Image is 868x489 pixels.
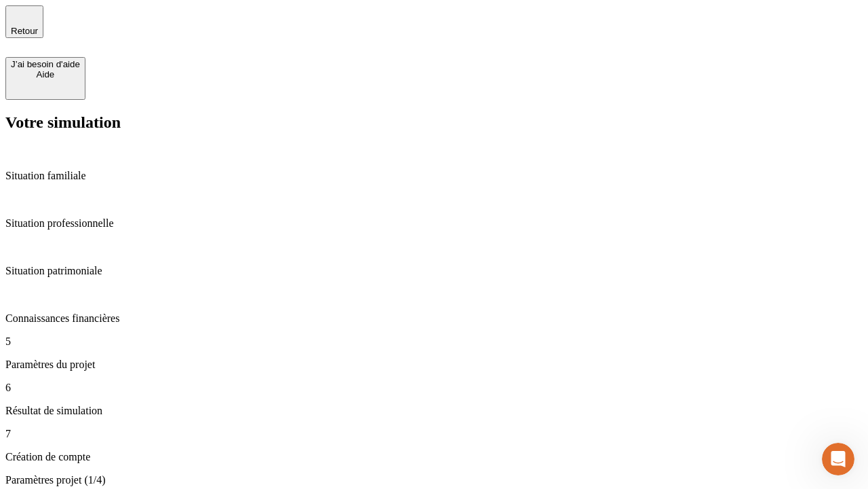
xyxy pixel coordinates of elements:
p: Situation professionnelle [5,217,863,230]
p: Résultat de simulation [5,405,863,417]
span: Retour [11,26,38,36]
div: J’ai besoin d'aide [11,59,80,69]
div: Aide [11,69,80,79]
button: Retour [5,5,43,38]
p: 7 [5,428,863,440]
p: Paramètres du projet [5,359,863,371]
iframe: Intercom live chat [822,443,854,475]
p: Paramètres projet (1/4) [5,474,863,486]
p: 5 [5,336,863,348]
p: Situation patrimoniale [5,265,863,277]
h2: Votre simulation [5,113,863,132]
p: 6 [5,382,863,394]
p: Situation familiale [5,170,863,182]
p: Connaissances financières [5,312,863,325]
button: J’ai besoin d'aideAide [5,57,85,100]
p: Création de compte [5,451,863,463]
